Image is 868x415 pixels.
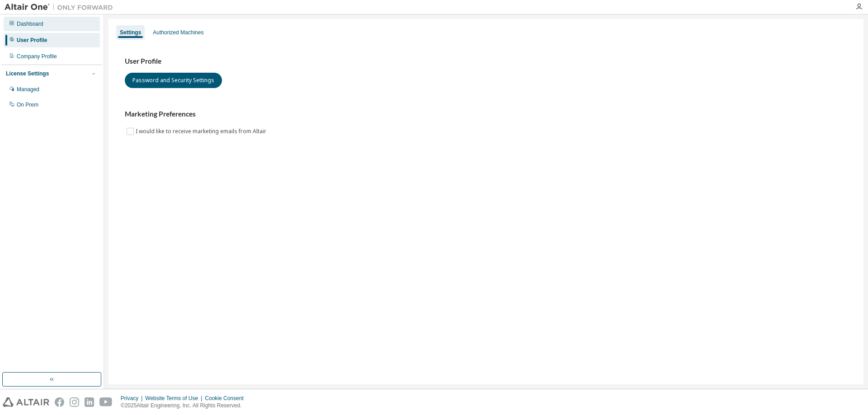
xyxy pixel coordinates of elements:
img: youtube.svg [99,397,113,407]
div: Company Profile [17,53,57,60]
img: instagram.svg [70,397,79,407]
div: Website Terms of Use [145,395,205,402]
div: Dashboard [17,20,43,28]
label: I would like to receive marketing emails from Altair [136,126,268,137]
img: altair_logo.svg [3,397,49,407]
div: User Profile [17,37,47,44]
h3: User Profile [125,57,847,66]
button: Password and Security Settings [125,73,222,88]
div: Authorized Machines [153,29,203,36]
div: Settings [120,29,141,36]
h3: Marketing Preferences [125,110,847,119]
div: Managed [17,86,39,93]
div: Privacy [121,395,145,402]
div: On Prem [17,101,38,108]
p: © 2025 Altair Engineering, Inc. All Rights Reserved. [121,402,249,410]
img: linkedin.svg [85,397,94,407]
img: Altair One [5,3,118,12]
div: Cookie Consent [205,395,249,402]
img: facebook.svg [55,397,64,407]
div: License Settings [6,70,49,77]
